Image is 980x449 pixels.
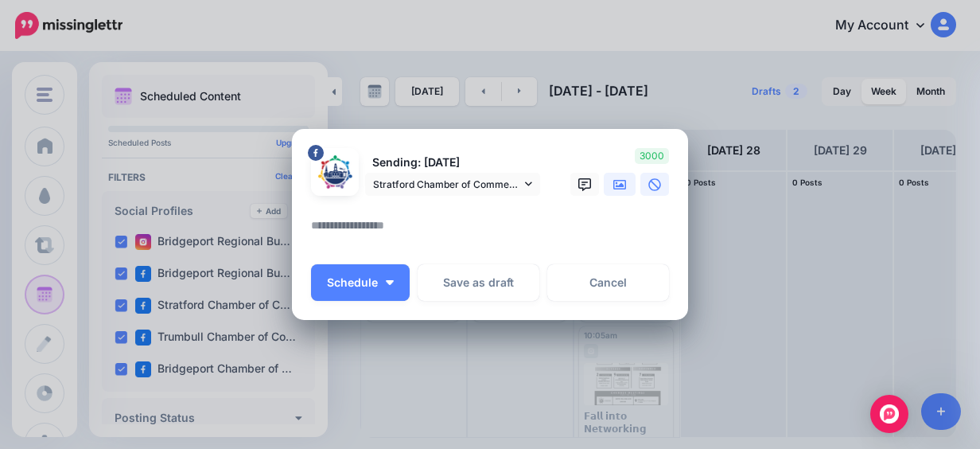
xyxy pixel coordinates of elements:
span: Schedule [327,277,378,288]
span: 3000 [635,148,669,164]
img: 298917060_505120111616092_7232998024942302468_n-bsa150317.png [316,153,354,191]
button: Save as draft [418,264,539,301]
span: Stratford Chamber of Commerce page [373,176,521,193]
a: Cancel [547,264,669,301]
p: Sending: [DATE] [365,154,540,172]
img: arrow-down-white.png [386,280,394,285]
a: Stratford Chamber of Commerce page [365,173,540,196]
div: Open Intercom Messenger [870,395,908,433]
button: Schedule [311,264,410,301]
